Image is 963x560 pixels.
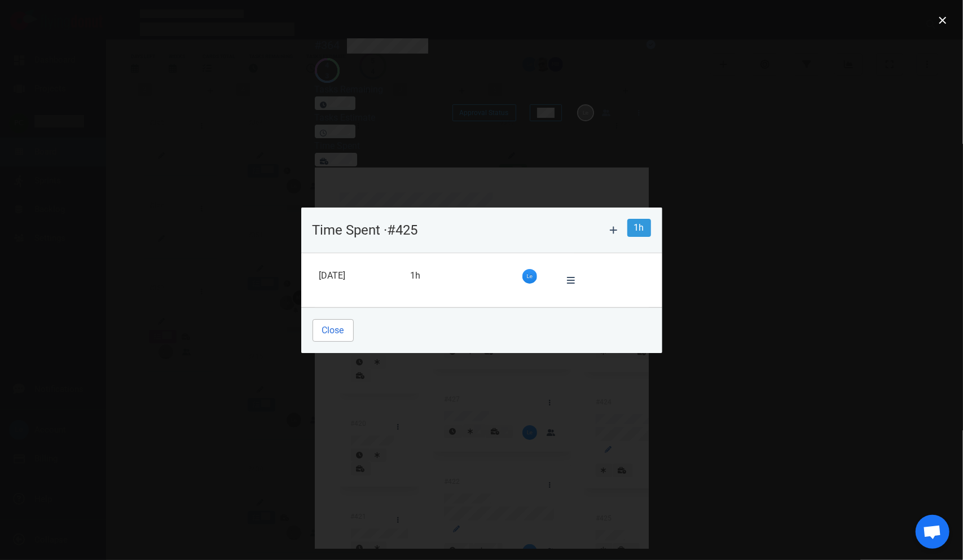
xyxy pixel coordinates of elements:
[934,11,952,29] button: close
[313,319,354,342] button: Close
[916,515,949,549] a: Open de chat
[403,264,457,296] td: 1h
[522,269,537,284] img: 26
[627,219,651,237] span: 1h
[313,264,403,296] td: [DATE]
[313,223,600,237] p: Time Spent · #425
